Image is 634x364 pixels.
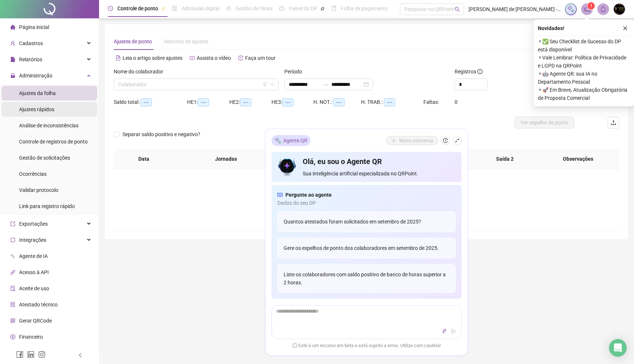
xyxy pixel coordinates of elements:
span: --:-- [282,98,294,106]
span: Ajustes da folha [19,90,56,96]
span: notification [584,6,590,12]
th: Saída 2 [472,149,537,169]
span: sun [226,6,231,11]
span: lock [10,73,15,78]
div: Quantos atestados foram solicitados em setembro de 2025? [277,211,456,232]
span: pushpin [320,7,325,11]
span: shrink [455,138,460,143]
span: Administração [19,73,52,79]
span: history [238,55,243,61]
span: Observações [543,155,613,163]
span: Ajustes rápidos [19,106,54,112]
span: Controle de ponto [117,6,158,11]
label: Nome do colaborador [114,68,168,76]
span: export [10,221,15,226]
span: Integrações [19,237,46,243]
span: --:-- [333,98,345,106]
span: solution [10,302,15,307]
span: Atestado técnico [19,302,58,307]
button: send [449,327,458,336]
span: exclamation-circle [292,343,297,347]
span: 0 [455,99,458,105]
div: HE 3: [272,98,314,106]
span: history [443,138,448,143]
span: ⚬ 🤖 Agente QR: sua IA no Departamento Pessoal [538,70,630,86]
span: Pergunte ao agente [285,191,332,199]
span: 1 [590,3,593,8]
span: [PERSON_NAME] de [PERSON_NAME] - YOU Excelência Imobiliária [469,5,561,13]
span: Separar saldo positivo e negativo? [120,130,203,138]
div: Gere os espelhos de ponto dos colaboradores em setembro de 2025. [277,238,456,258]
span: file-text [116,55,121,61]
div: Não há dados [123,204,611,212]
span: search [455,7,460,12]
th: Data [114,149,174,169]
label: Período [284,68,307,76]
span: home [10,25,15,30]
img: icon [277,156,297,178]
span: Faltas: [423,99,440,105]
sup: 1 [587,2,595,10]
span: Folha de pagamento [341,6,388,11]
span: linkedin [27,351,34,358]
div: Open Intercom Messenger [609,339,627,357]
th: Jornadas [174,149,278,169]
div: H. NOT.: [313,98,361,106]
span: Cadastros [19,40,43,46]
span: --:-- [141,98,152,106]
span: Agente de IA [19,253,48,259]
span: Acesso à API [19,269,49,275]
span: file [10,57,15,62]
span: Relatórios [19,57,42,62]
span: to [323,81,328,87]
span: Registros [455,68,482,76]
span: book [331,6,336,11]
div: HE 2: [229,98,272,106]
span: --:-- [240,98,251,106]
span: Análise de inconsistências [19,123,79,128]
span: Gerar QRCode [19,318,52,324]
h4: Olá, eu sou o Agente QR [303,156,456,167]
button: Nova conversa [386,136,438,145]
span: audit [10,286,15,291]
span: Gestão de férias [236,6,273,11]
span: Ocorrências [19,171,47,177]
span: Financeiro [19,334,43,340]
span: Dados do seu DP [277,199,456,207]
span: ⚬ Vale Lembrar: Política de Privacidade e LGPD na QRPoint [538,54,630,70]
span: instagram [38,351,45,358]
span: bell [600,6,606,12]
span: info-circle [477,69,482,74]
span: clock-circle [108,6,113,11]
span: Página inicial [19,24,49,30]
span: Painel do DP [289,6,317,11]
span: pushpin [161,7,165,11]
span: Link para registro rápido [19,203,75,209]
span: Gestão de solicitações [19,155,70,161]
span: Exportações [19,221,48,227]
th: Observações [537,149,619,169]
span: ⚬ ✅ Seu Checklist de Sucesso do DP está disponível [538,37,630,54]
span: dashboard [279,6,284,11]
span: swap-right [323,81,328,87]
img: 85694 [614,4,625,15]
span: Novidades ! [538,24,564,32]
span: upload [611,120,616,125]
span: Admissão digital [182,6,219,11]
button: Ver espelho de ponto [515,117,574,128]
span: user-add [10,41,15,46]
span: Faça um tour [245,55,276,61]
span: Histórico de ajustes [164,39,208,44]
span: filter [263,82,267,87]
div: Liste os colaboradores com saldo positivo de banco de horas superior a 2 horas. [277,264,456,293]
div: Agente QR [272,135,310,146]
img: sparkle-icon.fc2bf0ac1784a2077858766a79e2daf3.svg [274,136,282,144]
span: file-done [172,6,177,11]
span: qrcode [10,318,15,323]
span: thunderbolt [442,329,447,334]
span: Validar protocolo [19,187,58,193]
span: Controle de registros de ponto [19,139,88,145]
span: sync [10,237,15,243]
span: Assista o vídeo [197,55,231,61]
span: dollar [10,334,15,339]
